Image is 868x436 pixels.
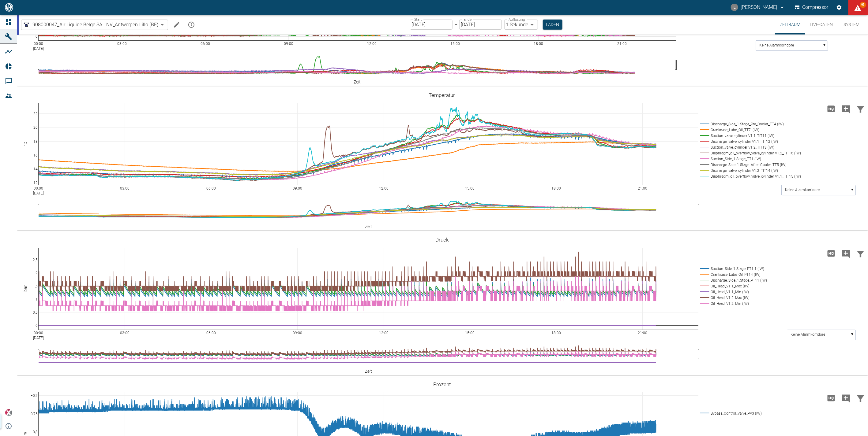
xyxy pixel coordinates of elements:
[839,246,853,261] button: Kommentar hinzufügen
[454,21,457,28] p: –
[853,246,868,261] button: Daten filtern
[791,333,825,337] text: Keine Alarmkorridore
[824,105,839,111] span: Hohe Auflösung
[731,4,738,11] div: L
[838,15,866,35] button: System
[410,20,453,30] input: DD.MM.YYYY
[839,101,853,117] button: Kommentar hinzufügen
[4,3,14,11] img: logo
[414,17,422,22] label: Start
[794,2,830,13] button: Compressor
[464,17,472,22] label: Ende
[853,101,868,117] button: Daten filtern
[805,15,838,35] button: Live-Daten
[543,20,562,30] button: Laden
[824,250,839,256] span: Hohe Auflösung
[509,17,525,22] label: Auflösung
[185,19,197,31] button: mission info
[459,20,502,30] input: DD.MM.YYYY
[834,2,845,13] button: Einstellungen
[839,390,853,406] button: Kommentar hinzufügen
[730,2,786,13] button: luca.corigliano@neuman-esser.com
[853,390,868,406] button: Daten filtern
[775,15,805,35] button: Zeitraum
[23,21,158,28] a: 908000047_Air Liquide Belge SA - NV_Antwerpen-Lillo (BE)
[32,21,158,28] span: 908000047_Air Liquide Belge SA - NV_Antwerpen-Lillo (BE)
[860,2,866,8] span: 99
[171,19,183,31] button: Machine bearbeiten
[824,395,839,401] span: Hohe Auflösung
[760,43,794,48] text: Keine Alarmkorridore
[504,20,538,30] div: 1 Sekunde
[785,188,820,192] text: Keine Alarmkorridore
[5,409,12,416] img: Xplore Logo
